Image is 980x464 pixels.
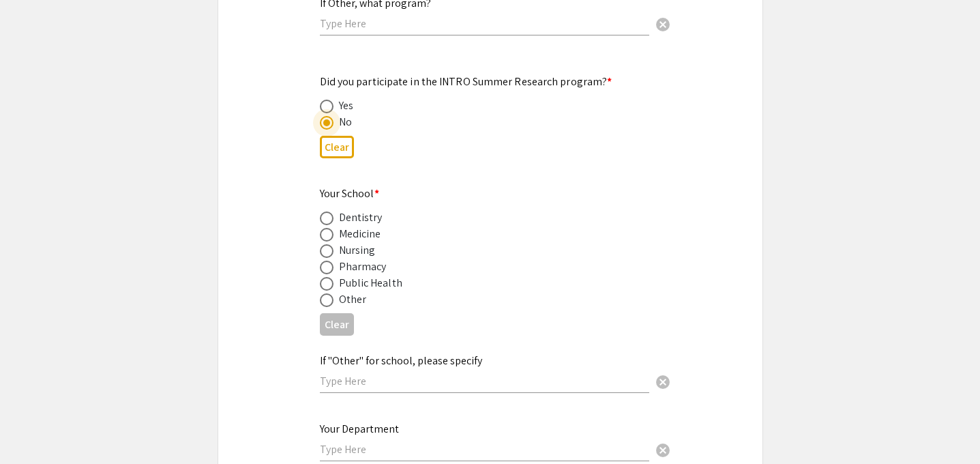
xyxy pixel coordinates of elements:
iframe: Chat [922,403,970,454]
button: Clear [320,136,354,158]
div: Dentistry [339,209,383,226]
button: Clear [649,10,677,38]
mat-label: Your School [320,186,379,201]
button: Clear [649,367,677,394]
div: Pharmacy [339,259,387,275]
div: Public Health [339,275,402,291]
mat-label: Did you participate in the INTRO Summer Research program? [320,74,612,89]
div: Yes [339,98,353,114]
mat-label: If "Other" for school, please specify [320,353,482,368]
div: No [339,114,352,130]
span: cancel [655,442,671,459]
button: Clear [320,313,354,336]
input: Type Here [320,374,649,388]
span: cancel [655,374,671,390]
div: Other [339,291,367,308]
div: Medicine [339,226,381,242]
span: cancel [655,16,671,33]
input: Type Here [320,16,649,31]
div: Nursing [339,242,376,259]
input: Type Here [320,442,649,456]
button: Clear [649,435,677,463]
mat-label: Your Department [320,422,399,436]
